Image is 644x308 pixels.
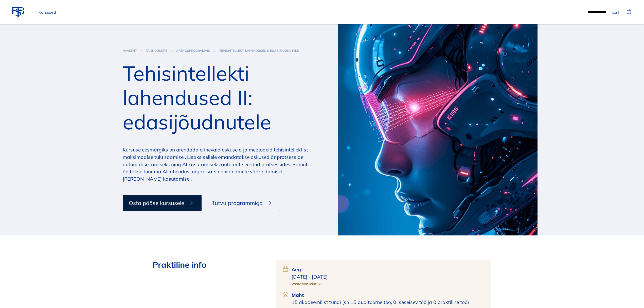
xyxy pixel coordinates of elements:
[292,281,316,286] span: Vaata kalendrit
[123,146,322,183] p: Kursuse eesmärgiks on arendada erinevaid oskuseid ja meetodeid tehisintellektist maksimaalse tulu...
[206,195,280,211] button: Tutvu programmiga
[123,61,322,134] h1: Tehisintellekti lahendused II: edasijõudnutele
[153,260,260,269] h2: Praktiline info
[292,299,485,306] p: 15 akadeemilist tundi (sh 15 auditoorne töö, 0 iseseisev töö ja 0 praktiline töö)
[129,199,184,207] span: Osta pääse kursusele
[176,49,210,53] a: arenguprogrammid
[219,49,299,53] a: Tehisintellekti lahendused II: edasijõudnutele
[610,7,622,17] button: EST
[37,7,58,17] a: Kursused
[338,24,538,235] img: Tehisintellekti lahendused kursus edasijõudnutele EBSis
[212,199,263,207] span: Tutvu programmiga
[292,273,485,281] p: [DATE] - [DATE]
[123,195,202,211] button: Osta pääse kursusele
[123,49,137,53] a: Avaleht
[292,281,323,287] button: Vaata kalendrit
[292,292,485,299] p: Maht
[292,266,485,273] p: Aeg
[146,49,167,53] a: täiendusõpe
